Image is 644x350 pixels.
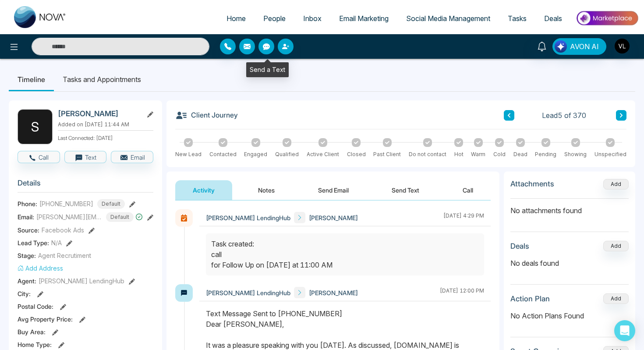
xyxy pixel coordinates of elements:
span: [PERSON_NAME] LendingHub [206,288,290,297]
h3: Attachments [510,179,554,188]
span: [PERSON_NAME] LendingHub [39,276,124,286]
button: Send Email [301,180,366,200]
li: Tasks and Appointments [54,68,150,91]
span: N/A [51,238,62,247]
h2: [PERSON_NAME] [58,109,139,118]
h3: Action Plan [510,294,550,303]
span: [PERSON_NAME] LendingHub [206,213,290,222]
h3: Details [18,179,153,192]
span: AVON AI [570,41,599,52]
button: Add [603,241,629,251]
span: Source: [18,225,39,235]
span: Email Marketing [339,14,389,23]
div: Pending [535,150,556,158]
span: Avg Property Price : [18,314,73,324]
div: Contacted [209,150,237,158]
span: Agent Recrutiment [38,251,91,260]
span: Lead Type: [18,238,49,247]
span: Stage: [18,251,36,260]
a: Email Marketing [330,10,397,27]
div: Unspecified [594,150,626,158]
div: Qualified [275,150,299,158]
div: Closed [347,150,366,158]
span: Home [226,14,246,23]
div: Past Client [373,150,401,158]
span: [PERSON_NAME] [309,288,358,297]
h3: Deals [510,242,529,250]
li: Timeline [9,68,54,91]
span: Lead 5 of 370 [542,110,586,121]
span: People [263,14,286,23]
span: Social Media Management [406,14,490,23]
div: Warm [471,150,485,158]
div: [DATE] 4:29 PM [443,212,484,223]
span: Postal Code : [18,302,53,311]
button: Call [18,151,60,163]
span: [PHONE_NUMBER] [39,199,93,208]
span: [PERSON_NAME][EMAIL_ADDRESS][PERSON_NAME][DOMAIN_NAME] [36,212,102,221]
a: Home [218,10,255,27]
img: Market-place.gif [575,8,639,28]
button: Notes [241,180,292,200]
p: Last Connected: [DATE] [58,132,153,142]
h3: Client Journey [175,109,238,121]
button: Email [111,151,153,163]
button: Call [445,180,491,200]
span: Add [603,180,629,187]
span: Home Type : [18,340,52,349]
div: [DATE] 12:00 PM [440,287,484,298]
button: Text [64,151,107,163]
div: Engaged [244,150,267,158]
p: No deals found [510,258,629,268]
span: Agent: [18,276,36,286]
a: Social Media Management [397,10,499,27]
div: Open Intercom Messenger [614,320,635,341]
img: Nova CRM Logo [14,6,67,28]
a: Inbox [294,10,330,27]
button: AVON AI [552,38,606,55]
div: Dead [513,150,527,158]
button: Add Address [18,264,63,273]
img: Lead Flow [555,40,567,53]
div: Showing [564,150,587,158]
div: Do not contact [409,150,446,158]
span: [PERSON_NAME] [309,213,358,222]
a: Deals [535,10,571,27]
span: Default [106,212,134,222]
span: City : [18,289,31,298]
div: Send a Text [246,62,289,77]
span: Tasks [508,14,527,23]
button: Add [603,293,629,304]
p: No Action Plans Found [510,311,629,321]
p: No attachments found [510,199,629,216]
span: Phone: [18,199,37,208]
span: Buy Area : [18,327,46,336]
p: Added on [DATE] 11:44 AM [58,121,153,129]
div: Hot [454,150,464,158]
div: New Lead [175,150,202,158]
div: S [18,109,53,144]
button: Send Text [374,180,437,200]
span: Facebook Ads [42,225,84,235]
a: People [255,10,294,27]
button: Add [603,179,629,189]
div: Active Client [307,150,339,158]
a: Tasks [499,10,535,27]
span: Email: [18,212,34,221]
span: Deals [544,14,562,23]
button: Activity [175,180,232,200]
span: Default [97,199,125,209]
img: User Avatar [615,39,630,54]
span: Inbox [303,14,322,23]
div: Cold [493,150,506,158]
